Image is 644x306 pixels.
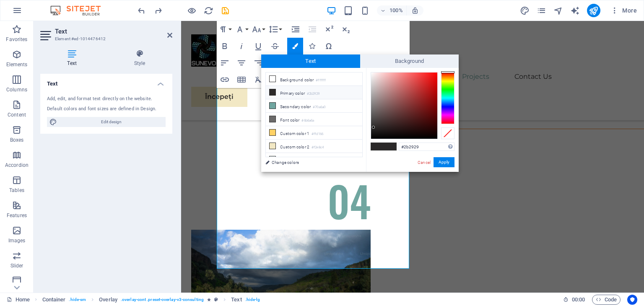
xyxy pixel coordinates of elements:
[42,295,66,305] span: Click to select. Double-click to edit
[6,86,27,93] p: Columns
[69,295,86,305] span: . hide-sm
[266,86,362,99] li: Primary color
[607,4,640,17] button: More
[6,36,27,43] p: Favorites
[234,38,249,54] button: Italic (Ctrl+I)
[411,7,419,14] i: On resize automatically adjust zoom level to fit chosen device.
[288,21,304,38] button: Increase Indent
[153,6,163,16] i: Redo: Change text (Ctrl+Y, ⌘+Y)
[307,91,319,97] small: #2b2929
[570,6,580,16] i: AI Writer
[553,5,563,16] button: navigator
[60,117,163,127] span: Edit design
[338,21,354,38] button: Subscript
[313,104,325,110] small: #70a6a0
[312,145,324,150] small: #f2e8c4
[267,21,283,38] button: Line Height
[8,237,26,244] p: Images
[321,21,337,38] button: Superscript
[572,295,585,305] span: 00 00
[214,297,218,302] i: This element is a customizable preset
[7,212,27,219] p: Features
[553,6,563,16] i: Navigator
[47,96,166,103] div: Add, edit, and format text directly on the website.
[234,71,249,88] button: Insert Table
[266,73,362,86] li: Background color
[537,5,547,16] button: pages
[245,295,260,305] span: . hide-lg
[441,127,454,139] div: Clear Color Selection
[217,21,233,38] button: Paragraph Format
[55,28,172,35] h2: Text
[267,38,283,54] button: Strikethrough
[204,6,213,16] i: Reload page
[578,296,579,303] span: :
[596,295,617,305] span: Code
[304,21,320,38] button: Decrease Indent
[153,5,163,16] button: redo
[40,74,172,89] h4: Text
[417,159,431,166] a: Cancel
[234,21,249,38] button: Font Family
[220,5,230,16] button: save
[40,49,107,67] h4: Text
[217,54,233,71] button: Align Left
[266,126,362,140] li: Custom color 1
[563,295,585,305] h6: Session time
[6,61,28,68] p: Elements
[266,99,362,113] li: Secondary color
[217,38,233,54] button: Bold (Ctrl+B)
[10,262,23,269] p: Slider
[136,5,146,16] button: undo
[592,295,621,305] button: Code
[377,5,407,16] button: 100%
[8,112,26,118] p: Content
[99,295,117,305] span: Click to select. Double-click to edit
[9,187,24,194] p: Tables
[250,38,266,54] button: Underline (Ctrl+U)
[570,5,580,16] button: text_generator
[250,21,266,38] button: Font Size
[261,54,360,68] span: Text
[107,49,172,67] h4: Style
[266,113,362,126] li: Font color
[321,38,337,54] button: Special Characters
[48,5,111,16] img: Editor Logo
[266,153,362,166] li: Custom color 3
[231,295,241,305] span: Click to select. Double-click to edit
[520,6,530,16] i: Design (Ctrl+Alt+Y)
[371,143,384,150] span: #2b2929
[301,118,314,124] small: #6b6a6a
[390,5,403,16] h6: 100%
[287,38,303,54] button: Colors
[47,106,166,113] div: Default colors and font sizes are defined in Design.
[434,157,454,167] button: Apply
[266,140,362,153] li: Custom color 2
[589,6,598,16] i: Publish
[610,6,637,15] span: More
[5,162,29,169] p: Accordion
[7,295,30,305] a: Click to cancel selection. Double-click to open Pages
[304,38,320,54] button: Icons
[121,295,204,305] span: . overlay-cont .preset-overlay-v3-consulting
[587,4,600,17] button: publish
[203,5,213,16] button: reload
[187,5,197,16] button: Click here to leave preview mode and continue editing
[10,137,24,143] p: Boxes
[261,157,358,168] a: Change colors
[42,295,260,305] nav: breadcrumb
[221,6,230,16] i: Save (Ctrl+S)
[250,54,266,71] button: Align Right
[250,71,266,88] button: Clear Formatting
[627,295,637,305] button: Usercentrics
[217,71,233,88] button: Insert Link
[207,297,211,302] i: Element contains an animation
[137,6,146,16] i: Undo: Change text (Ctrl+Z)
[360,54,459,68] span: Background
[316,78,326,83] small: #ffffff
[520,5,530,16] button: design
[537,6,546,16] i: Pages (Ctrl+Alt+S)
[55,35,156,43] h3: Element #ed-1014476412
[47,117,166,127] button: Edit design
[312,131,323,137] small: #ffd166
